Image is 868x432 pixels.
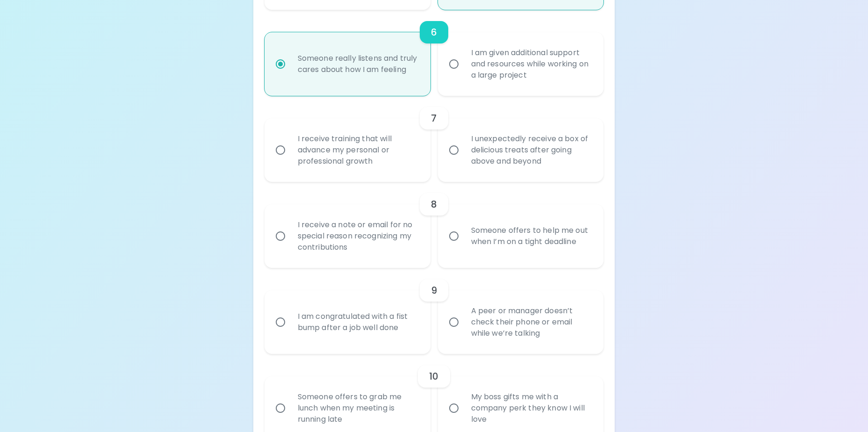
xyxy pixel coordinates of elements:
h6: 7 [431,111,437,126]
div: choice-group-check [265,96,604,182]
div: I am given additional support and resources while working on a large project [464,36,599,92]
div: A peer or manager doesn’t check their phone or email while we’re talking [464,294,599,350]
div: choice-group-check [265,182,604,268]
h6: 10 [429,369,438,384]
div: I unexpectedly receive a box of delicious treats after going above and beyond [464,122,599,178]
div: choice-group-check [265,10,604,96]
div: I am congratulated with a fist bump after a job well done [290,300,425,345]
div: I receive training that will advance my personal or professional growth [290,122,425,178]
div: Someone really listens and truly cares about how I am feeling [290,42,425,86]
h6: 8 [431,197,437,212]
div: Someone offers to help me out when I’m on a tight deadline [464,214,599,259]
div: I receive a note or email for no special reason recognizing my contributions [290,208,425,264]
div: choice-group-check [265,268,604,354]
h6: 6 [431,25,437,40]
h6: 9 [431,283,437,298]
